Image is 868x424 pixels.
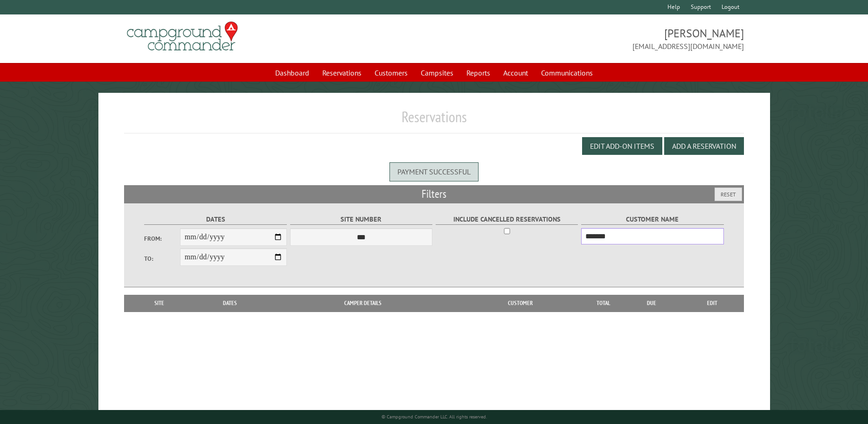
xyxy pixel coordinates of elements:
th: Site [129,295,189,312]
label: Dates [144,214,287,225]
th: Due [622,295,681,312]
a: Communications [535,64,598,82]
a: Reservations [317,64,367,82]
label: Site Number [290,214,433,225]
h1: Reservations [124,108,743,133]
th: Customer [456,295,584,312]
a: Account [498,64,534,82]
button: Edit Add-on Items [582,137,662,155]
label: To: [144,254,180,263]
span: [PERSON_NAME] [EMAIL_ADDRESS][DOMAIN_NAME] [434,26,744,52]
a: Customers [369,64,413,82]
th: Camper Details [270,295,456,312]
small: © Campground Commander LLC. All rights reserved. [382,414,487,420]
h2: Filters [124,185,743,203]
label: Include Cancelled Reservations [436,214,578,225]
th: Edit [681,295,744,312]
a: Campsites [415,64,459,82]
div: Payment successful [389,162,479,181]
img: Campground Commander [124,18,241,55]
th: Total [585,295,622,312]
a: Dashboard [270,64,315,82]
th: Dates [190,295,270,312]
button: Reset [715,188,742,201]
label: Customer Name [581,214,724,225]
a: Reports [461,64,496,82]
label: From: [144,234,180,243]
button: Add a Reservation [664,137,744,155]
